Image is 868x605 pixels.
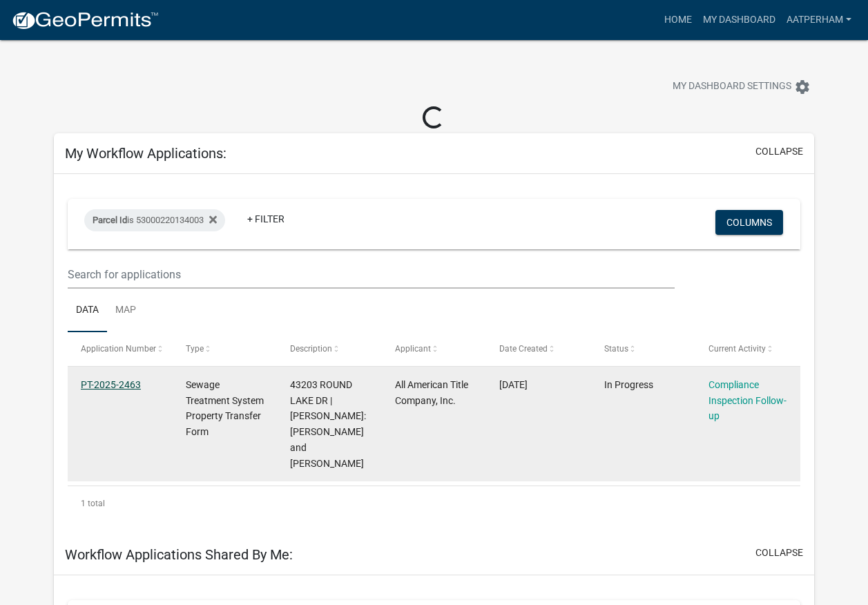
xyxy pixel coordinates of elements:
[68,486,800,521] div: 1 total
[186,344,204,354] span: Type
[68,260,675,289] input: Search for applications
[93,215,127,225] span: Parcel Id
[290,379,366,469] span: 43203 ROUND LAKE DR | Buyer: Curtis A Cannon and Yvonne H Cannon
[499,379,528,390] span: 07/09/2025
[715,210,783,235] button: Columns
[604,379,653,390] span: In Progress
[673,79,791,95] span: My Dashboard Settings
[65,546,293,563] h5: Workflow Applications Shared By Me:
[755,144,803,159] button: collapse
[781,7,857,33] a: AATPerham
[794,79,811,95] i: settings
[84,209,225,231] div: is 53000220134003
[68,289,107,333] a: Data
[65,145,226,162] h5: My Workflow Applications:
[591,332,696,365] datatable-header-cell: Status
[708,379,787,422] a: Compliance Inspection Follow-up
[604,344,628,354] span: Status
[659,7,697,33] a: Home
[290,344,332,354] span: Description
[695,332,800,365] datatable-header-cell: Current Activity
[499,344,548,354] span: Date Created
[662,73,822,100] button: My Dashboard Settingssettings
[236,207,296,231] a: + Filter
[755,546,803,560] button: collapse
[81,379,141,390] a: PT-2025-2463
[395,344,431,354] span: Applicant
[172,332,277,365] datatable-header-cell: Type
[708,344,766,354] span: Current Activity
[277,332,382,365] datatable-header-cell: Description
[395,379,468,406] span: All American Title Company, Inc.
[697,7,781,33] a: My Dashboard
[107,289,144,333] a: Map
[54,174,814,534] div: collapse
[81,344,156,354] span: Application Number
[382,332,487,365] datatable-header-cell: Applicant
[186,379,264,437] span: Sewage Treatment System Property Transfer Form
[68,332,173,365] datatable-header-cell: Application Number
[486,332,591,365] datatable-header-cell: Date Created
